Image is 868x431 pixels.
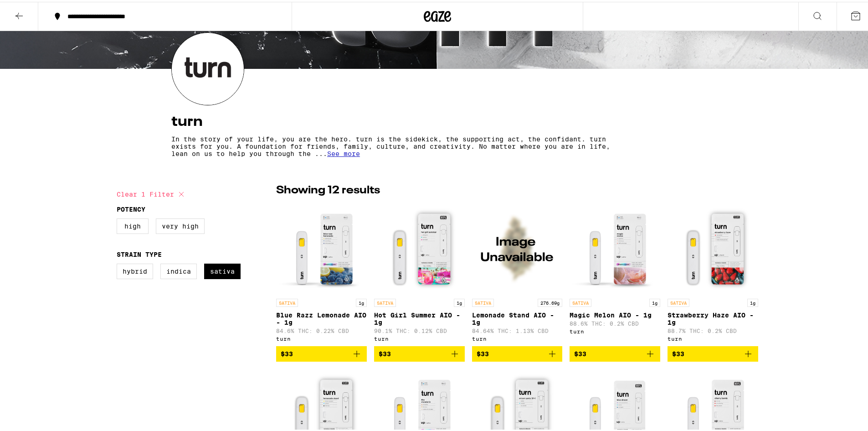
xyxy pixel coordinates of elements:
[172,31,244,103] img: turn logo
[204,262,241,277] label: Sativa
[472,297,494,305] p: SATIVA
[668,201,758,344] a: Open page for Strawberry Haze AIO - 1g from turn
[472,326,563,332] p: 84.64% THC: 1.13% CBD
[472,201,563,344] a: Open page for Lemonade Stand AIO - 1g from turn
[477,348,489,356] span: $33
[668,201,758,292] img: turn - Strawberry Haze AIO - 1g
[276,201,367,344] a: Open page for Blue Razz Lemonade AIO - 1g from turn
[117,262,153,277] label: Hybrid
[374,201,465,344] a: Open page for Hot Girl Summer AIO - 1g from turn
[668,310,758,324] p: Strawberry Haze AIO - 1g
[276,310,367,324] p: Blue Razz Lemonade AIO - 1g
[374,334,465,340] div: turn
[668,326,758,332] p: 88.7% THC: 0.2% CBD
[156,217,205,232] label: Very High
[570,319,660,325] p: 88.6% THC: 0.2% CBD
[668,297,689,305] p: SATIVA
[570,201,660,292] img: turn - Magic Melon AIO - 1g
[374,310,465,324] p: Hot Girl Summer AIO - 1g
[747,297,758,305] p: 1g
[374,344,465,360] button: Add to bag
[276,344,367,360] button: Add to bag
[570,310,660,317] p: Magic Melon AIO - 1g
[276,326,367,332] p: 84.6% THC: 0.22% CBD
[276,201,367,292] img: turn - Blue Razz Lemonade AIO - 1g
[374,201,465,292] img: turn - Hot Girl Summer AIO - 1g
[117,249,162,256] legend: Strain Type
[379,348,391,356] span: $33
[472,334,563,340] div: turn
[570,344,660,360] button: Add to bag
[171,113,704,127] h4: turn
[472,310,563,324] p: Lemonade Stand AIO - 1g
[649,297,660,305] p: 1g
[160,262,197,277] label: Indica
[276,181,380,197] p: Showing 12 results
[117,217,149,232] label: High
[668,334,758,340] div: turn
[374,297,396,305] p: SATIVA
[472,201,563,292] img: turn - Lemonade Stand AIO - 1g
[374,326,465,332] p: 90.1% THC: 0.12% CBD
[570,327,660,332] div: turn
[276,297,298,305] p: SATIVA
[281,348,293,356] span: $33
[538,297,562,305] p: 276.69g
[117,181,187,204] button: Clear 1 filter
[171,134,623,156] p: In the story of your life, you are the hero. turn is the sidekick, the supporting act, the confid...
[574,348,586,356] span: $33
[454,297,465,305] p: 1g
[570,201,660,344] a: Open page for Magic Melon AIO - 1g from turn
[327,148,360,156] span: See more
[668,344,758,360] button: Add to bag
[276,334,367,340] div: turn
[672,348,684,356] span: $33
[356,297,367,305] p: 1g
[117,204,145,211] legend: Potency
[570,297,591,305] p: SATIVA
[472,344,563,360] button: Add to bag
